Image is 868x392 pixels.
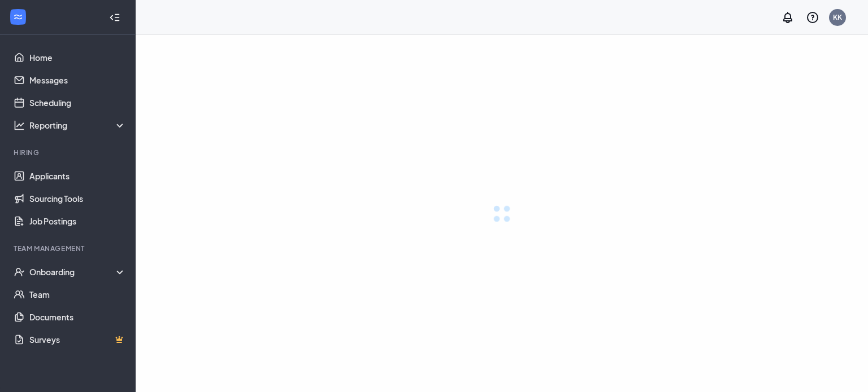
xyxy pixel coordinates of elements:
div: Hiring [14,148,124,157]
svg: UserCheck [14,266,25,278]
a: Documents [29,306,126,328]
div: Onboarding [29,266,127,278]
a: Sourcing Tools [29,187,126,210]
svg: Analysis [14,120,25,131]
svg: Collapse [109,12,120,23]
a: Job Postings [29,210,126,232]
div: Reporting [29,120,127,131]
div: KK [833,12,842,22]
a: Scheduling [29,91,126,114]
a: Messages [29,69,126,91]
a: Team [29,283,126,306]
div: Team Management [14,244,124,253]
a: Home [29,46,126,69]
svg: QuestionInfo [806,11,819,24]
a: Applicants [29,165,126,187]
svg: Notifications [781,11,795,24]
svg: WorkstreamLogo [12,11,24,23]
a: SurveysCrown [29,328,126,351]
